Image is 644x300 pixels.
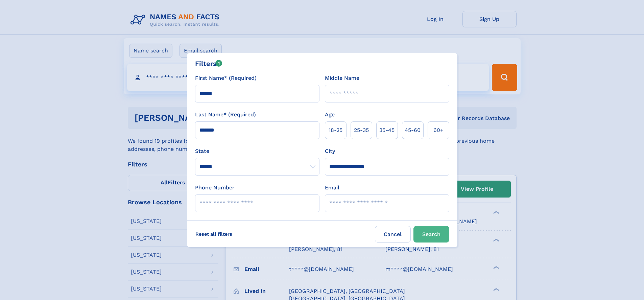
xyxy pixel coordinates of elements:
[195,184,235,192] label: Phone Number
[195,59,222,69] div: Filters
[329,126,342,134] span: 18‑25
[354,126,369,134] span: 25‑35
[325,74,359,82] label: Middle Name
[325,147,335,155] label: City
[413,226,449,243] button: Search
[191,226,237,242] label: Reset all filters
[195,111,256,119] label: Last Name* (Required)
[325,111,335,119] label: Age
[325,184,339,192] label: Email
[405,126,421,134] span: 45‑60
[379,126,395,134] span: 35‑45
[195,147,319,155] label: State
[375,226,411,243] label: Cancel
[195,74,257,82] label: First Name* (Required)
[433,126,444,134] span: 60+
